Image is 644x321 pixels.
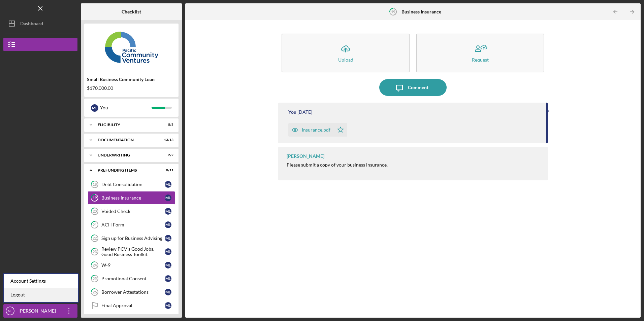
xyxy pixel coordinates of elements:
[297,109,312,115] time: 2025-09-16 19:52
[88,205,175,218] a: 20Voided CheckML
[338,57,353,62] div: Upload
[84,27,179,67] img: Product logo
[3,17,77,30] button: Dashboard
[161,153,173,157] div: 2 / 2
[101,236,165,241] div: Sign up for Business Advising
[161,123,173,127] div: 5 / 5
[93,209,97,214] tspan: 20
[93,277,97,281] tspan: 25
[98,138,157,142] div: Documentation
[101,276,165,281] div: Promotional Consent
[88,258,175,272] a: 24W-9ML
[165,208,171,215] div: M L
[88,178,175,191] a: 18Debt ConsolidationML
[93,290,97,294] tspan: 26
[122,9,141,14] b: Checklist
[88,231,175,245] a: 22Sign up for Business AdvisingML
[93,223,97,227] tspan: 21
[101,195,165,201] div: Business Insurance
[302,127,330,133] div: Insurance.pdf
[416,34,544,72] button: Request
[165,181,171,188] div: M L
[93,182,97,187] tspan: 18
[101,182,165,187] div: Debt Consolidation
[165,221,171,228] div: M L
[287,153,324,159] div: [PERSON_NAME]
[3,304,77,318] button: ML[PERSON_NAME]
[88,218,175,231] a: 21ACH FormML
[288,109,296,115] div: You
[91,104,98,112] div: M L
[165,262,171,269] div: M L
[93,236,97,241] tspan: 22
[401,9,441,14] b: Business Insurance
[161,168,173,172] div: 0 / 11
[87,77,176,82] div: Small Business Community Loan
[98,168,157,172] div: Prefunding Items
[88,272,175,285] a: 25Promotional ConsentML
[101,246,165,257] div: Review PCV's Good Jobs, Good Business Toolkit
[165,235,171,242] div: M L
[472,57,489,62] div: Request
[101,262,165,268] div: W-9
[165,289,171,295] div: M L
[4,288,78,302] a: Logout
[100,102,152,113] div: You
[161,138,173,142] div: 13 / 13
[101,209,165,214] div: Voided Check
[408,79,428,96] div: Comment
[165,302,171,309] div: M L
[391,9,395,14] tspan: 19
[20,17,43,32] div: Dashboard
[8,309,12,313] text: ML
[165,248,171,255] div: M L
[165,194,171,201] div: M L
[98,153,157,157] div: Underwriting
[93,250,97,254] tspan: 23
[88,245,175,258] a: 23Review PCV's Good Jobs, Good Business ToolkitML
[93,263,97,267] tspan: 24
[282,34,410,72] button: Upload
[88,299,175,312] a: Final ApprovalML
[87,85,176,91] div: $170,000.00
[379,79,447,96] button: Comment
[98,123,157,127] div: Eligibility
[101,222,165,227] div: ACH Form
[17,304,61,319] div: [PERSON_NAME]
[101,303,165,308] div: Final Approval
[165,275,171,282] div: M L
[4,274,78,288] div: Account Settings
[93,196,97,200] tspan: 19
[287,162,388,168] div: Please submit a copy of your business insurance.
[288,123,347,137] button: Insurance.pdf
[88,285,175,299] a: 26Borrower AttestationsML
[88,191,175,205] a: 19Business InsuranceML
[101,289,165,295] div: Borrower Attestations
